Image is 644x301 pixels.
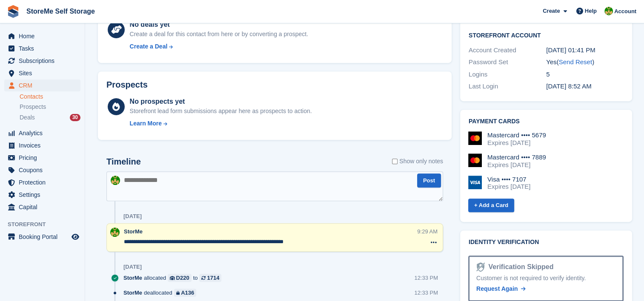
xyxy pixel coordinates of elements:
[476,284,526,293] a: Request Again
[469,82,546,91] div: Last Login
[485,262,553,272] div: Verification Skipped
[123,274,142,282] span: StorMe
[19,189,70,201] span: Settings
[199,274,221,282] a: 1714
[110,227,120,237] img: StorMe
[4,189,80,201] a: menu
[130,119,162,128] div: Learn More
[130,97,312,107] div: No prospects yet
[469,45,546,55] div: Account Created
[130,107,312,116] div: Storefront lead form submissions appear here as prospects to action.
[487,139,546,147] div: Expires [DATE]
[392,157,443,166] label: Show only notes
[70,232,80,242] a: Preview store
[123,274,226,282] div: allocated to
[468,176,482,189] img: Visa Logo
[130,119,312,128] a: Learn More
[123,213,142,220] div: [DATE]
[487,176,530,183] div: Visa •••• 7107
[4,152,80,164] a: menu
[487,153,546,161] div: Mastercard •••• 7889
[476,285,518,292] span: Request Again
[487,161,546,169] div: Expires [DATE]
[19,30,70,42] span: Home
[468,153,482,167] img: Mastercard Logo
[487,131,546,139] div: Mastercard •••• 5679
[417,227,438,236] div: 9:29 AM
[546,45,624,55] div: [DATE] 01:41 PM
[4,139,80,151] a: menu
[392,157,398,166] input: Show only notes
[130,42,308,51] a: Create a Deal
[414,289,438,297] div: 12:33 PM
[19,152,70,164] span: Pricing
[4,164,80,176] a: menu
[106,157,141,167] h2: Timeline
[4,30,80,42] a: menu
[19,231,70,243] span: Booking Portal
[19,55,70,67] span: Subscriptions
[417,173,441,187] button: Post
[174,289,197,297] a: A136
[19,43,70,54] span: Tasks
[4,176,80,188] a: menu
[19,127,70,139] span: Analytics
[20,103,46,111] span: Prospects
[604,7,613,15] img: StorMe
[20,114,35,122] span: Deals
[546,82,591,90] time: 2023-09-13 07:52:36 UTC
[4,231,80,243] a: menu
[487,183,530,190] div: Expires [DATE]
[476,262,485,272] img: Identity Verification Ready
[168,274,192,282] a: D220
[546,70,624,80] div: 5
[130,30,308,39] div: Create a deal for this contact from here or by converting a prospect.
[20,113,80,122] a: Deals 30
[585,7,597,15] span: Help
[469,57,546,67] div: Password Set
[468,131,482,145] img: Mastercard Logo
[20,102,80,111] a: Prospects
[123,289,200,297] div: deallocated
[4,201,80,213] a: menu
[469,31,624,39] h2: Storefront Account
[130,42,168,51] div: Create a Deal
[4,80,80,91] a: menu
[557,58,594,65] span: ( )
[19,201,70,213] span: Capital
[4,55,80,67] a: menu
[70,114,80,121] div: 30
[4,43,80,54] a: menu
[130,20,308,30] div: No deals yet
[469,70,546,80] div: Logins
[559,58,592,65] a: Send Reset
[7,5,20,18] img: stora-icon-8386f47178a22dfd0bd8f6a31ec36ba5ce8667c1dd55bd0f319d3a0aa187defe.svg
[19,67,70,79] span: Sites
[23,4,98,18] a: StoreMe Self Storage
[4,67,80,79] a: menu
[106,80,148,90] h2: Prospects
[19,164,70,176] span: Coupons
[181,289,194,297] div: A136
[111,176,120,185] img: StorMe
[614,7,636,16] span: Account
[19,80,70,91] span: CRM
[469,239,624,246] h2: Identity verification
[123,289,142,297] span: StorMe
[469,118,624,125] h2: Payment cards
[546,57,624,67] div: Yes
[468,199,514,213] a: + Add a Card
[124,228,143,235] span: StorMe
[414,274,438,282] div: 12:33 PM
[476,274,615,283] div: Customer is not required to verify identity.
[20,93,80,101] a: Contacts
[19,139,70,151] span: Invoices
[19,176,70,188] span: Protection
[543,7,560,15] span: Create
[4,127,80,139] a: menu
[176,274,189,282] div: D220
[8,220,85,229] span: Storefront
[207,274,219,282] div: 1714
[123,264,142,270] div: [DATE]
